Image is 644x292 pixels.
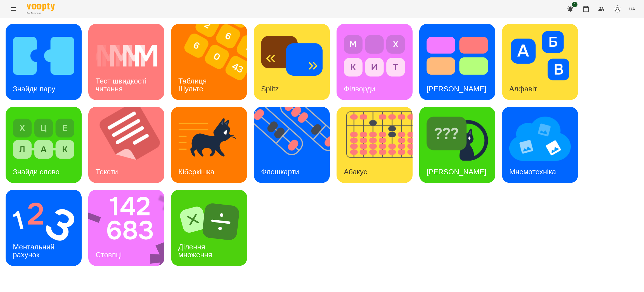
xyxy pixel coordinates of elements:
[6,24,82,100] a: Знайди паруЗнайди пару
[96,31,157,80] img: Тест швидкості читання
[509,85,537,93] h3: Алфавіт
[171,24,254,100] img: Таблиця Шульте
[96,168,118,176] h3: Тексти
[96,77,148,93] h3: Тест швидкості читання
[178,77,209,93] h3: Таблиця Шульте
[261,31,323,80] img: Splitz
[27,3,55,11] img: Voopty Logo
[13,243,56,259] h3: Ментальний рахунок
[88,107,164,183] a: ТекстиТексти
[171,190,247,266] a: Ділення множенняДілення множення
[427,85,486,93] h3: [PERSON_NAME]
[13,114,74,163] img: Знайди слово
[178,114,240,163] img: Кіберкішка
[509,114,571,163] img: Мнемотехніка
[427,31,488,80] img: Тест Струпа
[178,168,214,176] h3: Кіберкішка
[502,107,578,183] a: МнемотехнікаМнемотехніка
[427,168,486,176] h3: [PERSON_NAME]
[419,24,495,100] a: Тест Струпа[PERSON_NAME]
[27,11,55,15] span: For Business
[13,168,60,176] h3: Знайди слово
[261,85,279,93] h3: Splitz
[13,85,55,93] h3: Знайди пару
[419,107,495,183] a: Знайди Кіберкішку[PERSON_NAME]
[96,251,122,259] h3: Стовпці
[509,168,556,176] h3: Мнемотехніка
[13,197,74,246] img: Ментальний рахунок
[88,107,171,183] img: Тексти
[178,197,240,246] img: Ділення множення
[502,24,578,100] a: АлфавітАлфавіт
[614,5,621,13] img: avatar_s.png
[178,243,212,259] h3: Ділення множення
[337,107,413,183] a: АбакусАбакус
[337,24,413,100] a: ФілвордиФілворди
[427,114,488,163] img: Знайди Кіберкішку
[627,4,637,14] button: UA
[337,107,420,183] img: Абакус
[7,2,20,16] button: Menu
[254,24,330,100] a: SplitzSplitz
[629,6,635,12] span: UA
[572,2,577,7] span: 1
[171,24,247,100] a: Таблиця ШультеТаблиця Шульте
[88,190,172,266] img: Стовпці
[88,24,164,100] a: Тест швидкості читанняТест швидкості читання
[6,190,82,266] a: Ментальний рахунокМентальний рахунок
[509,31,571,80] img: Алфавіт
[254,107,330,183] a: ФлешкартиФлешкарти
[344,31,405,80] img: Філворди
[88,190,164,266] a: СтовпціСтовпці
[171,107,247,183] a: КіберкішкаКіберкішка
[254,107,337,183] img: Флешкарти
[261,168,299,176] h3: Флешкарти
[344,168,367,176] h3: Абакус
[6,107,82,183] a: Знайди словоЗнайди слово
[13,31,74,80] img: Знайди пару
[344,85,375,93] h3: Філворди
